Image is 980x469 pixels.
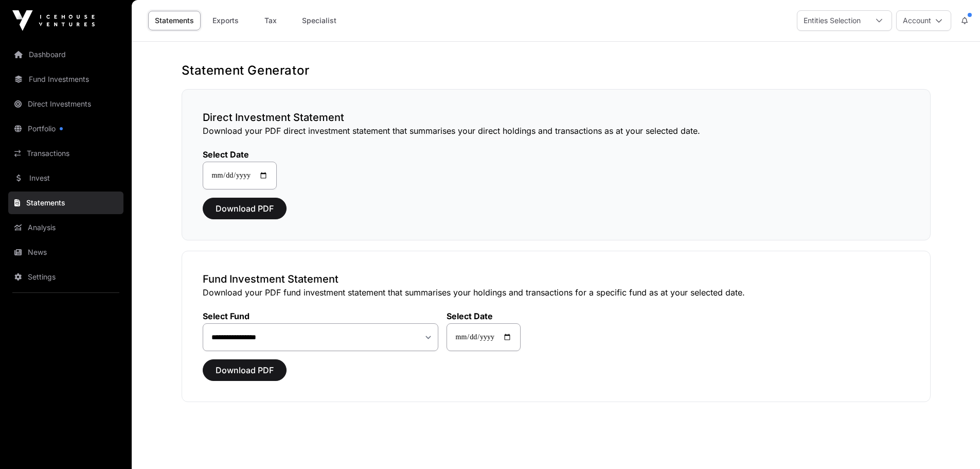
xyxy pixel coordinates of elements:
[447,311,521,321] label: Select Date
[203,272,910,286] h3: Fund Investment Statement
[203,198,287,219] button: Download PDF
[8,93,123,115] a: Direct Investments
[8,266,123,288] a: Settings
[797,11,867,30] div: Entities Selection
[203,286,910,299] p: Download your PDF fund investment statement that summarises your holdings and transactions for a ...
[12,10,95,31] img: Icehouse Ventures Logo
[8,241,123,264] a: News
[203,149,277,160] label: Select Date
[203,208,287,218] a: Download PDF
[203,110,910,125] h3: Direct Investment Statement
[203,359,287,381] button: Download PDF
[205,11,246,30] a: Exports
[8,117,123,140] a: Portfolio
[203,311,438,321] label: Select Fund
[216,364,274,376] span: Download PDF
[295,11,343,30] a: Specialist
[216,202,274,215] span: Download PDF
[250,11,291,30] a: Tax
[8,216,123,239] a: Analysis
[8,192,123,214] a: Statements
[896,10,951,31] button: Account
[8,68,123,91] a: Fund Investments
[8,167,123,189] a: Invest
[8,43,123,66] a: Dashboard
[203,370,287,380] a: Download PDF
[148,11,201,30] a: Statements
[203,125,910,137] p: Download your PDF direct investment statement that summarises your direct holdings and transactio...
[929,420,980,469] iframe: Chat Widget
[182,62,931,79] h1: Statement Generator
[8,142,123,165] a: Transactions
